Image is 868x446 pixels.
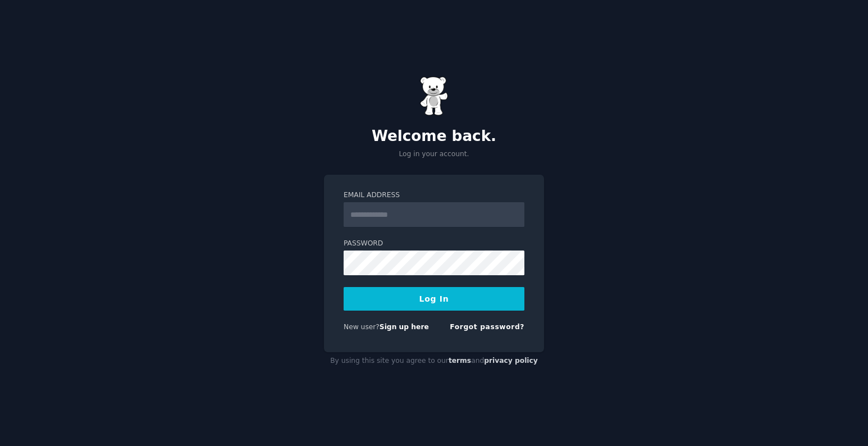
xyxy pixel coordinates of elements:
a: terms [449,357,471,365]
img: Gummy Bear [420,76,448,116]
div: By using this site you agree to our and [324,352,544,370]
a: Forgot password? [450,323,524,331]
label: Password [344,239,524,249]
p: Log in your account. [324,149,544,160]
a: privacy policy [484,357,538,365]
span: New user? [344,323,380,331]
a: Sign up here [380,323,429,331]
label: Email Address [344,190,524,201]
button: Log In [344,287,524,311]
h2: Welcome back. [324,128,544,145]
